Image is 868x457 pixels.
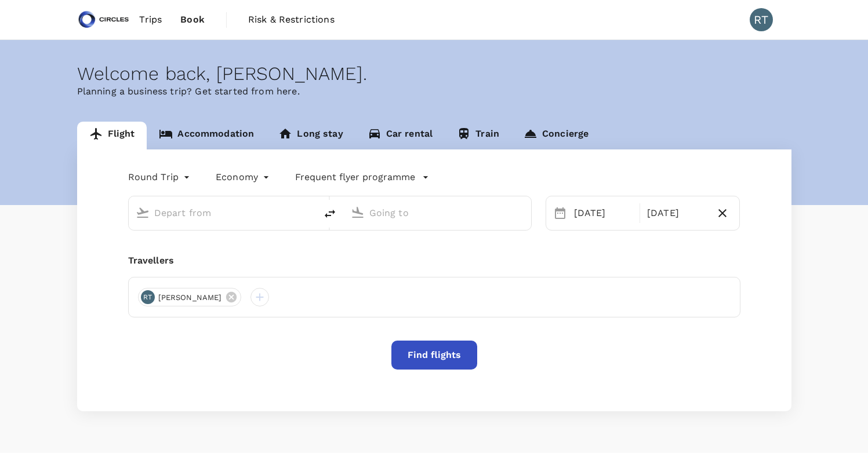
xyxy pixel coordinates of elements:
[391,341,477,370] button: Find flights
[180,13,205,27] span: Book
[642,202,710,225] div: [DATE]
[77,7,130,32] img: Circles
[128,168,193,187] div: Round Trip
[295,170,429,184] button: Frequent flyer programme
[750,8,773,31] div: RT
[511,122,601,149] a: Concierge
[216,168,272,187] div: Economy
[316,200,344,228] button: delete
[355,122,445,149] a: Car rental
[147,122,266,149] a: Accommodation
[138,288,242,306] div: RT[PERSON_NAME]
[523,211,525,214] button: Open
[154,204,292,222] input: Depart from
[77,85,791,98] p: Planning a business trip? Get started from here.
[141,290,155,304] div: RT
[248,13,335,27] span: Risk & Restrictions
[77,122,147,149] a: Flight
[569,202,637,225] div: [DATE]
[295,170,415,184] p: Frequent flyer programme
[77,63,791,85] div: Welcome back , [PERSON_NAME] .
[445,122,511,149] a: Train
[266,122,355,149] a: Long stay
[369,204,507,222] input: Going to
[139,13,162,27] span: Trips
[151,292,229,304] span: [PERSON_NAME]
[128,254,740,268] div: Travellers
[308,211,310,214] button: Open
